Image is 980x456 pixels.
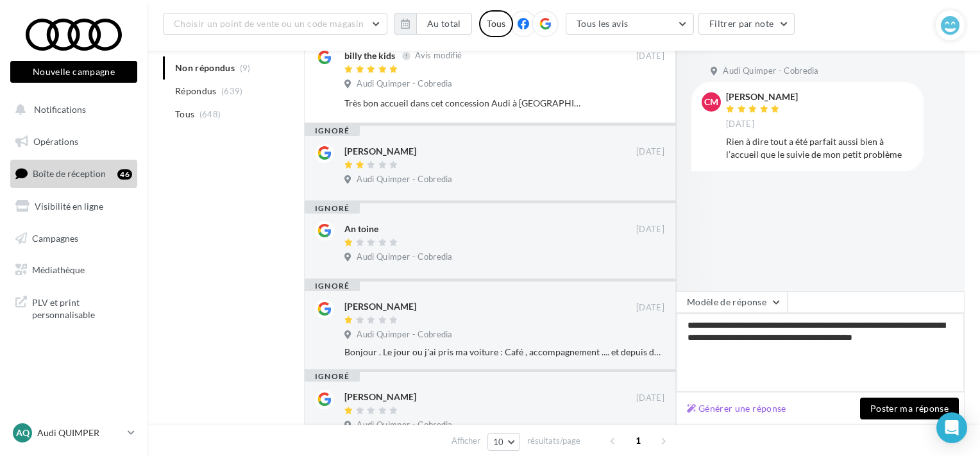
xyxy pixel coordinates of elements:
div: Tous [479,10,513,37]
button: Modèle de réponse [676,291,788,313]
span: Tous [175,108,194,121]
span: [DATE] [636,224,664,235]
span: Boîte de réception [33,168,106,179]
div: [PERSON_NAME] [344,300,416,313]
button: Au total [394,13,472,35]
span: 10 [493,437,504,447]
div: ignoré [305,371,360,382]
span: [DATE] [636,146,664,158]
span: Audi Quimper - Cobredia [357,329,452,341]
div: Rien à dire tout a été parfait aussi bien à l’accueil que le suivie de mon petit problème [726,135,913,161]
span: Notifications [34,104,86,115]
div: An toine [344,223,378,235]
span: [DATE] [636,302,664,314]
span: Opérations [33,136,78,147]
span: Tous les avis [577,18,629,29]
span: [DATE] [726,119,754,130]
div: Open Intercom Messenger [936,412,967,443]
span: [DATE] [636,393,664,404]
span: Campagnes [32,232,78,243]
span: Médiathèque [32,264,85,275]
button: Notifications [8,96,135,123]
div: ignoré [305,281,360,291]
span: Avis modifié [415,51,462,61]
span: (648) [199,109,221,119]
span: CM [704,96,718,108]
span: Audi Quimper - Cobredia [357,251,452,263]
span: Audi Quimper - Cobredia [723,65,818,77]
span: Répondus [175,85,217,97]
span: Audi Quimper - Cobredia [357,78,452,90]
a: Visibilité en ligne [8,193,140,220]
a: Campagnes [8,225,140,252]
button: Poster ma réponse [860,398,959,419]
span: Afficher [452,435,480,447]
div: [PERSON_NAME] [344,391,416,403]
span: Audi Quimper - Cobredia [357,419,452,431]
div: ignoré [305,126,360,136]
a: Boîte de réception46 [8,160,140,187]
a: Médiathèque [8,257,140,283]
a: Opérations [8,128,140,155]
button: 10 [487,433,520,451]
div: billy the kids [344,49,395,62]
a: PLV et print personnalisable [8,289,140,326]
button: Choisir un point de vente ou un code magasin [163,13,387,35]
a: AQ Audi QUIMPER [10,421,137,445]
div: Très bon accueil dans cet concession Audi à [GEOGRAPHIC_DATA]. L'équipe est vraiment très sympa, ... [344,97,581,110]
button: Au total [416,13,472,35]
span: Choisir un point de vente ou un code magasin [174,18,364,29]
button: Nouvelle campagne [10,61,137,83]
button: Générer une réponse [682,401,791,416]
button: Tous les avis [566,13,694,35]
span: résultats/page [527,435,580,447]
div: Bonjour . Le jour ou j'ai pris ma voiture : Café , accompagnement .... et depuis dėlaisement de t... [344,346,664,359]
span: Audi Quimper - Cobredia [357,174,452,185]
span: 1 [628,430,648,451]
div: [PERSON_NAME] [344,145,416,158]
div: ignoré [305,203,360,214]
div: 46 [117,169,132,180]
span: Visibilité en ligne [35,201,103,212]
span: [DATE] [636,51,664,62]
p: Audi QUIMPER [37,426,122,439]
button: Filtrer par note [698,13,795,35]
span: AQ [16,426,30,439]
span: PLV et print personnalisable [32,294,132,321]
div: [PERSON_NAME] [726,92,798,101]
span: (639) [221,86,243,96]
